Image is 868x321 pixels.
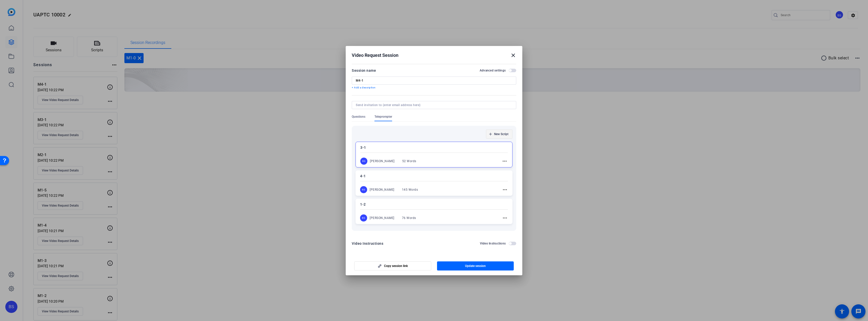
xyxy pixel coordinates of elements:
[370,159,395,163] div: [PERSON_NAME]
[352,240,383,246] div: Video Instructions
[437,261,514,270] button: Update session
[356,103,510,107] input: Send invitation to (enter email address here)
[370,216,394,220] div: [PERSON_NAME]
[374,115,392,119] span: Teleprompter
[480,241,506,245] h2: Video Instructions
[352,52,516,58] div: Video Request Session
[352,86,516,90] p: + Add a description
[360,158,367,165] div: BS
[360,186,367,193] div: BS
[352,67,376,73] div: Session name
[370,188,394,192] div: [PERSON_NAME]
[502,215,508,221] mat-icon: more_horiz
[510,52,516,58] mat-icon: close
[360,173,508,179] p: 4-1
[360,201,508,207] p: 1-2
[402,216,416,220] div: 76 Words
[360,144,508,151] p: 3-1
[465,264,486,268] span: Update session
[502,187,508,193] mat-icon: more_horiz
[354,261,431,270] button: Copy session link
[352,115,365,119] span: Questions
[480,68,506,72] h2: Advanced settings
[360,214,367,221] div: BS
[402,188,418,192] div: 145 Words
[502,158,508,164] mat-icon: more_horiz
[384,264,408,268] span: Copy session link
[402,159,416,163] div: 52 Words
[486,130,512,139] button: New Script
[494,132,508,136] span: New Script
[356,79,512,83] input: Enter Session Name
